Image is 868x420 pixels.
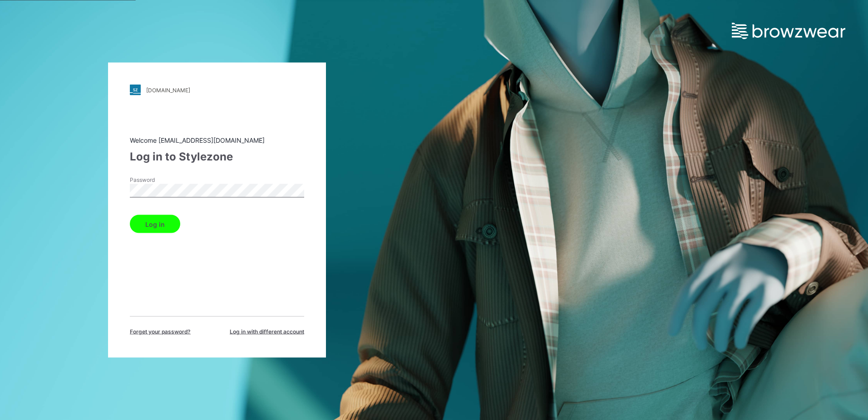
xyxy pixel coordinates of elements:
span: Forget your password? [130,328,191,336]
a: [DOMAIN_NAME] [130,85,304,95]
img: stylezone-logo.562084cfcfab977791bfbf7441f1a819.svg [130,85,141,95]
label: Password [130,176,193,184]
div: [DOMAIN_NAME] [146,86,190,93]
img: browzwear-logo.e42bd6dac1945053ebaf764b6aa21510.svg [732,23,845,39]
div: Log in to Stylezone [130,149,304,165]
button: Log in [130,215,180,233]
div: Welcome [EMAIL_ADDRESS][DOMAIN_NAME] [130,135,304,145]
span: Log in with different account [230,328,304,336]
